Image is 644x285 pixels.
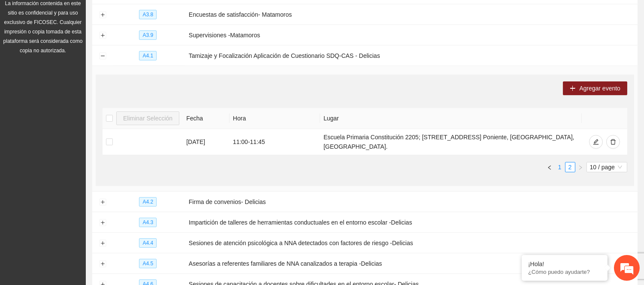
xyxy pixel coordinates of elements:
td: Tamizaje y Focalización Aplicación de Cuestionario SDQ-CAS - Delicias [185,45,638,66]
button: plusAgregar evento [563,81,627,95]
span: A4.4 [139,238,157,248]
div: ¡Hola! [528,261,601,267]
td: Asesorías a referentes familiares de NNA canalizados a terapia -Delicias [185,253,638,274]
td: Impartición de talleres de herramientas conductuales en el entorno escolar -Delicias [185,212,638,233]
span: A4.1 [139,51,157,60]
span: plus [570,85,576,92]
div: Minimizar ventana de chat en vivo [141,4,161,25]
button: Expand row [99,240,106,247]
span: 10 / page [590,162,624,172]
th: Fecha [183,108,230,129]
button: Expand row [99,12,106,18]
a: 1 [555,162,565,172]
td: Escuela Primaria Constitución 2205; [STREET_ADDRESS] Poniente, [GEOGRAPHIC_DATA], [GEOGRAPHIC_DATA]. [320,129,582,155]
button: delete [606,135,620,149]
th: Lugar [320,108,582,129]
span: Estamos en línea. [50,93,118,180]
td: Firma de convenios- Delicias [185,192,638,212]
div: Page Size [587,162,627,172]
li: Previous Page [544,162,555,172]
span: delete [610,139,616,146]
p: ¿Cómo puedo ayudarte? [528,269,601,275]
td: [DATE] [183,129,230,155]
td: Sesiones de atención psicológica a NNA detectados con factores de riesgo -Delicias [185,233,638,253]
span: Agregar evento [579,84,620,93]
span: A3.8 [139,10,157,19]
th: Hora [230,108,320,129]
button: Expand row [99,199,106,206]
textarea: Escriba su mensaje y pulse “Intro” [4,192,163,222]
span: edit [593,139,599,146]
span: left [547,165,552,170]
a: 2 [565,162,575,172]
button: Expand row [99,261,106,267]
button: Expand row [99,32,106,39]
span: La información contenida en este sitio es confidencial y para uso exclusivo de FICOSEC. Cualquier... [3,0,83,54]
button: Collapse row [99,53,106,60]
td: Encuestas de satisfacción- Matamoros [185,4,638,25]
li: 1 [555,162,565,172]
span: A4.5 [139,259,157,268]
button: Expand row [99,219,106,226]
td: Supervisiones -Matamoros [185,25,638,45]
span: A4.3 [139,218,157,227]
div: Chatee con nosotros ahora [45,44,144,55]
button: right [575,162,586,172]
span: right [578,165,583,170]
button: left [544,162,555,172]
span: A4.2 [139,197,157,207]
button: edit [589,135,603,149]
li: 2 [565,162,575,172]
td: 11:00 - 11:45 [230,129,320,155]
li: Next Page [575,162,586,172]
span: A3.9 [139,30,157,40]
button: Eliminar Selección [116,111,179,125]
